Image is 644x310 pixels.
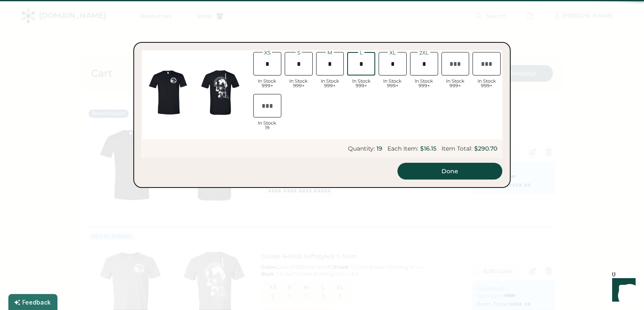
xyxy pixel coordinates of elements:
div: In Stock 999+ [410,79,438,88]
div: $16.15 [420,145,436,152]
div: In Stock 999+ [379,79,407,88]
div: In Stock 999+ [347,79,375,88]
div: In Stock 999+ [316,79,344,88]
div: XL [388,50,397,55]
button: Done [397,163,502,180]
div: In Stock 999+ [441,79,470,88]
img: generate-image [194,66,247,119]
div: XS [262,50,272,55]
div: L [358,50,364,55]
div: 19 [377,145,382,152]
div: In Stock 999+ [285,79,313,88]
img: generate-image [142,66,194,119]
div: Quantity: [348,145,375,152]
div: In Stock 999+ [253,79,281,88]
div: Item Total: [441,145,473,152]
div: In Stock 19 [253,121,281,130]
div: M [326,50,334,55]
div: S [296,50,302,55]
div: Each Item: [387,145,418,152]
div: In Stock 999+ [473,79,501,88]
iframe: Front Chat [604,272,640,308]
div: 2XL [418,50,430,55]
div: $290.70 [474,145,497,152]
